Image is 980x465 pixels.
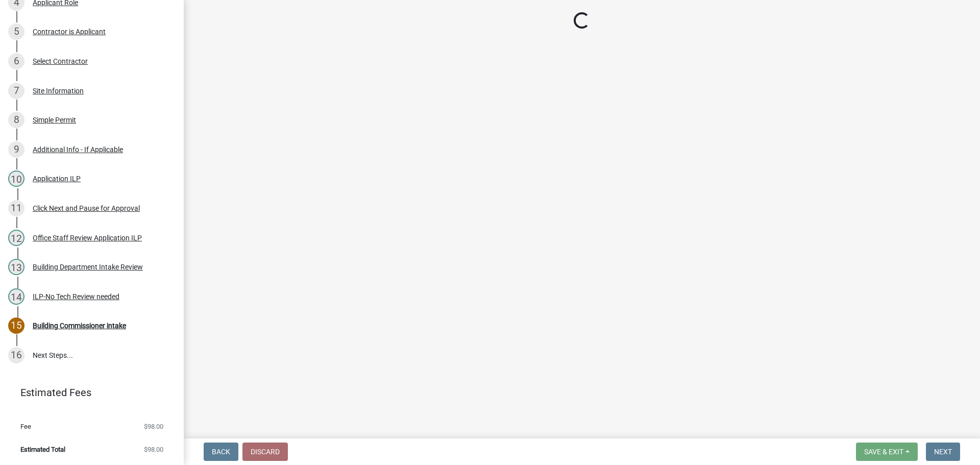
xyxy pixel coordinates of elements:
div: Site Information [33,87,84,94]
div: 16 [8,347,24,363]
div: 7 [8,83,24,99]
a: Estimated Fees [8,382,167,403]
div: Application ILP [33,175,81,182]
div: 15 [8,317,24,334]
span: Estimated Total [20,446,65,453]
div: 14 [8,288,24,305]
span: Fee [20,423,31,430]
span: $98.00 [144,423,163,430]
button: Save & Exit [856,443,918,461]
span: Back [212,448,230,456]
span: Save & Exit [864,448,903,456]
div: Building Commissioner intake [33,322,126,329]
button: Next [926,443,960,461]
div: 12 [8,230,24,246]
div: 6 [8,53,24,69]
div: 5 [8,23,24,40]
div: 10 [8,170,24,187]
div: 9 [8,141,24,158]
div: Building Department Intake Review [33,263,143,271]
div: Additional Info - If Applicable [33,146,123,153]
div: Office Staff Review Application ILP [33,234,142,241]
div: ILP-No Tech Review needed [33,293,119,300]
div: Select Contractor [33,58,88,65]
span: Next [934,448,952,456]
div: Click Next and Pause for Approval [33,205,140,212]
span: $98.00 [144,446,163,453]
div: 8 [8,112,24,128]
button: Back [204,443,238,461]
div: Simple Permit [33,116,76,124]
div: Contractor is Applicant [33,28,106,35]
div: 13 [8,259,24,275]
div: 11 [8,200,24,216]
button: Discard [242,443,288,461]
